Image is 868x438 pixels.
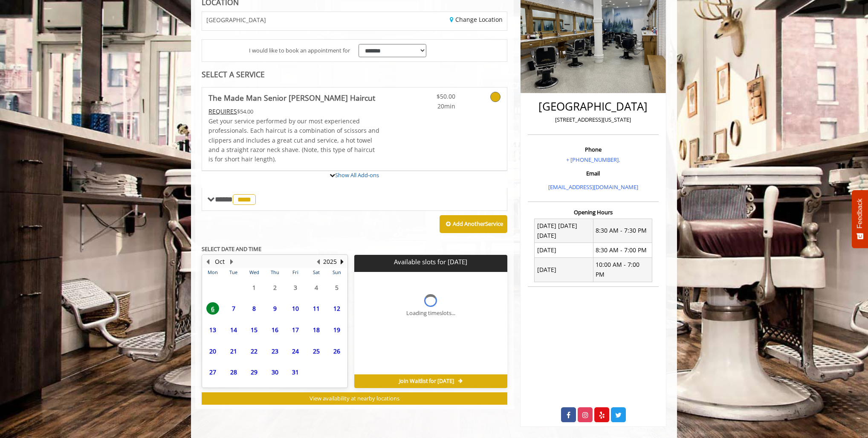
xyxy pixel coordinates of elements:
[248,302,260,315] span: 8
[289,302,302,315] span: 10
[327,268,347,277] th: Sun
[204,257,211,266] button: Previous Month
[327,319,347,341] td: Select day19
[264,340,285,362] td: Select day23
[264,362,285,383] td: Select day30
[530,170,657,176] h3: Email
[285,319,306,341] td: Select day17
[406,309,455,318] div: Loading timeslots...
[593,219,652,243] td: 8:30 AM - 7:30 PM
[203,362,223,383] td: Select day27
[306,319,326,341] td: Select day18
[330,324,343,336] span: 19
[306,298,326,319] td: Select day11
[440,215,507,233] button: Add AnotherService
[289,366,302,378] span: 31
[223,340,243,362] td: Select day21
[327,340,347,362] td: Select day26
[306,268,326,277] th: Sat
[339,257,345,266] button: Next Year
[203,319,223,341] td: Select day13
[248,366,260,378] span: 29
[530,146,657,152] h3: Phone
[208,117,380,164] p: Get your service performed by our most experienced professionals. Each haircut is a combination o...
[227,366,240,378] span: 28
[535,243,593,257] td: [DATE]
[223,319,243,341] td: Select day14
[310,345,323,357] span: 25
[285,362,306,383] td: Select day31
[289,324,302,336] span: 17
[289,345,302,357] span: 24
[530,115,657,124] p: [STREET_ADDRESS][US_STATE]
[269,324,281,336] span: 16
[405,102,455,111] span: 20min
[399,378,454,385] span: Join Waitlist for [DATE]
[530,100,657,113] h2: [GEOGRAPHIC_DATA]
[244,298,264,319] td: Select day8
[249,46,350,55] span: I would like to book an appointment for
[202,170,507,171] div: The Made Man Senior Barber Haircut Add-onS
[206,17,266,23] span: [GEOGRAPHIC_DATA]
[244,362,264,383] td: Select day29
[535,257,593,282] td: [DATE]
[244,319,264,341] td: Select day15
[450,15,503,23] a: Change Location
[206,324,219,336] span: 13
[208,107,380,116] div: $54.00
[453,220,503,228] b: Add Another Service
[310,302,323,315] span: 11
[244,268,264,277] th: Wed
[202,392,507,405] button: View availability at nearby locations
[306,340,326,362] td: Select day25
[206,345,219,357] span: 20
[330,302,343,315] span: 12
[215,257,225,266] button: Oct
[330,345,343,357] span: 26
[323,257,337,266] button: 2025
[203,298,223,319] td: Select day6
[264,319,285,341] td: Select day16
[264,298,285,319] td: Select day9
[528,209,659,215] h3: Opening Hours
[310,324,323,336] span: 18
[206,302,219,315] span: 6
[335,171,379,179] a: Show All Add-ons
[405,92,455,101] span: $50.00
[269,345,281,357] span: 23
[310,394,399,402] span: View availability at nearby locations
[227,302,240,315] span: 7
[269,366,281,378] span: 30
[203,340,223,362] td: Select day20
[327,298,347,319] td: Select day12
[248,345,260,357] span: 22
[548,183,638,191] a: [EMAIL_ADDRESS][DOMAIN_NAME]
[248,324,260,336] span: 15
[593,257,652,282] td: 10:00 AM - 7:00 PM
[223,362,243,383] td: Select day28
[535,219,593,243] td: [DATE] [DATE] [DATE]
[208,92,375,104] b: The Made Man Senior [PERSON_NAME] Haircut
[202,245,261,253] b: SELECT DATE AND TIME
[593,243,652,257] td: 8:30 AM - 7:00 PM
[856,199,864,228] span: Feedback
[227,345,240,357] span: 21
[852,190,868,248] button: Feedback - Show survey
[202,70,507,79] div: SELECT A SERVICE
[285,340,306,362] td: Select day24
[223,268,243,277] th: Tue
[228,257,235,266] button: Next Month
[208,107,237,115] span: This service needs some Advance to be paid before we block your appointment
[206,366,219,378] span: 27
[285,268,306,277] th: Fri
[285,298,306,319] td: Select day10
[227,324,240,336] span: 14
[244,340,264,362] td: Select day22
[358,258,503,266] p: Available slots for [DATE]
[223,298,243,319] td: Select day7
[566,156,620,164] a: + [PHONE_NUMBER].
[315,257,321,266] button: Previous Year
[203,268,223,277] th: Mon
[269,302,281,315] span: 9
